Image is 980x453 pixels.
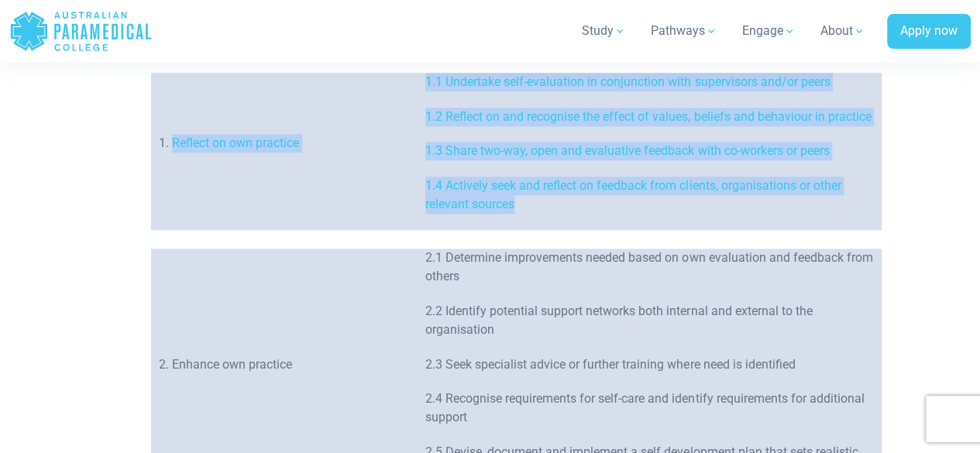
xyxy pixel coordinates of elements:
p: 1.1 Undertake self-evaluation in conjunction with supervisors and/or peers [425,73,874,91]
p: 2.4 Recognise requirements for self-care and identify requirements for additional support [425,390,874,427]
p: 1.3 Share two-way, open and evaluative feedback with co-workers or peers [425,142,874,160]
a: Australian Paramedical College [9,6,153,57]
a: Pathways [641,9,727,53]
a: Apply now [887,14,971,50]
p: 2.2 Identify potential support networks both internal and external to the organisation [425,302,874,339]
p: 2.3 Seek specialist advice or further training where need is identified [425,355,874,374]
a: Engage [733,9,805,53]
a: Study [573,9,635,53]
a: About [811,9,875,53]
p: 2. Enhance own practice [159,355,410,374]
p: 2.1 Determine improvements needed based on own evaluation and feedback from others [425,249,874,286]
p: 1.2 Reflect on and recognise the effect of values, beliefs and behaviour in practice [425,108,874,126]
p: 1. Reflect on own practice [159,134,410,153]
p: 1.4 Actively seek and reflect on feedback from clients, organisations or other relevant sources [425,177,874,214]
